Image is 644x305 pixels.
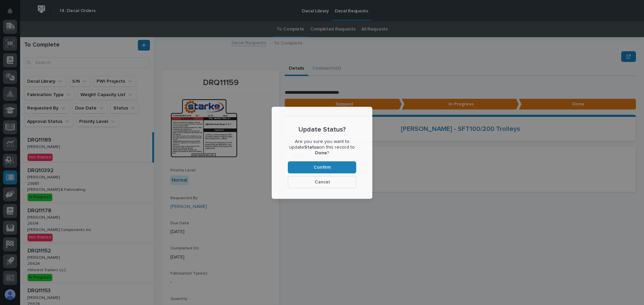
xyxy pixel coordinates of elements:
p: Update Status? [299,126,346,134]
p: Are you sure you want to update on this record to ? [288,139,356,156]
b: Status [304,145,319,150]
button: Cancel [288,176,356,188]
button: Confirm [288,161,356,173]
b: Done [315,151,327,155]
span: Cancel [315,179,330,185]
span: Confirm [314,164,331,170]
